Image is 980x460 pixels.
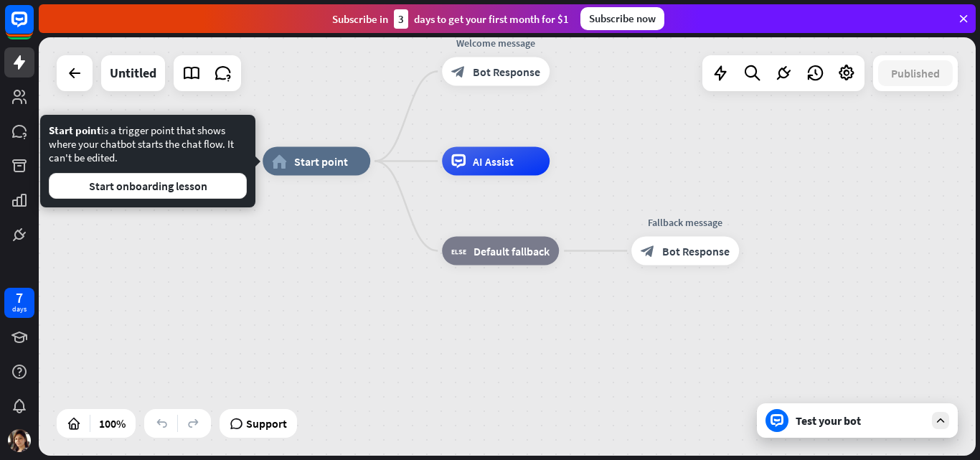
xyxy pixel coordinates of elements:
div: Untitled [110,55,156,91]
div: days [12,304,27,314]
div: Subscribe now [580,7,664,30]
span: Start point [49,123,101,137]
i: block_bot_response [451,65,466,79]
span: Bot Response [662,244,730,258]
div: Fallback message [621,215,750,230]
a: 7 days [4,288,34,318]
div: Welcome message [431,36,560,50]
div: 7 [16,291,23,304]
button: Open LiveChat chat widget [11,6,55,49]
span: AI Assist [473,154,514,169]
div: is a trigger point that shows where your chatbot starts the chat flow. It can't be edited. [49,123,247,199]
div: Test your bot [796,413,925,428]
div: Subscribe in days to get your first month for $1 [332,9,569,29]
button: Start onboarding lesson [49,173,247,199]
span: Default fallback [473,244,550,258]
span: Start point [294,154,348,169]
i: block_fallback [451,244,466,258]
div: 3 [394,9,408,29]
span: Bot Response [473,65,540,79]
span: Support [246,412,287,435]
button: Published [878,60,953,86]
i: block_bot_response [641,244,655,258]
div: 100% [95,412,130,435]
i: home_2 [272,154,287,169]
